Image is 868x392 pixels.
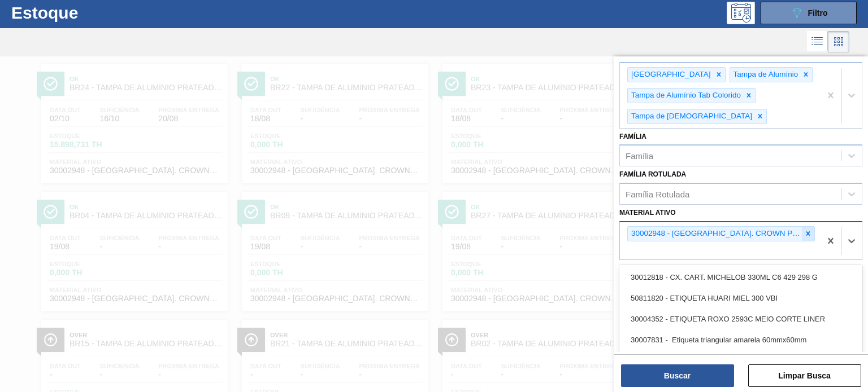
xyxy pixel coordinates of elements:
label: Família [619,133,646,140]
label: Família Rotulada [619,170,686,178]
div: Pogramando: nenhum usuário selecionado [727,2,755,24]
a: ÍconeOkBR22 - TAMPA DE ALUMÍNIO PRATEADA CROWN ISEData out18/08Suficiência-Próxima Entrega-Estoqu... [233,55,434,183]
button: Filtro [761,2,857,24]
div: Família Rotulada [626,190,689,199]
a: ÍconeOkBR24 - TAMPA DE ALUMÍNIO PRATEADA CROWN ISEData out02/10Suficiência16/10Próxima Entrega20/... [33,55,233,183]
div: 30012818 - CX. CART. MICHELOB 330ML C6 429 298 G [619,267,862,288]
div: 20002447 - KIT CONC. SUKITA TUBAINA FE1623 [619,350,862,371]
span: Filtro [808,8,828,17]
a: ÍconeOkBR23 - TAMPA DE ALUMÍNIO PRATEADA CROWN ISEData out18/08Suficiência-Próxima Entrega-Estoqu... [434,55,635,183]
a: ÍconeOkBR28 - TAMPA DE ALUMÍNIO PRATEADA CROWN ISEData out18/08Suficiência-Próxima Entrega-Estoqu... [635,55,835,183]
div: 50811820 - ETIQUETA HUARI MIEL 300 VBI [619,288,862,309]
div: Família [626,151,653,161]
h1: Estoque [11,6,173,19]
div: Tampa de Alumínio Tab Colorido [628,89,743,103]
div: 30007831 - Etiqueta triangular amarela 60mmx60mm [619,329,862,350]
div: 30002948 - [GEOGRAPHIC_DATA]. CROWN PRATA ISE [628,227,802,241]
div: Tampa de [DEMOGRAPHIC_DATA] [628,109,754,124]
div: Visão em Lista [807,31,828,52]
div: 30004352 - ETIQUETA ROXO 2593C MEIO CORTE LINER [619,309,862,329]
label: Material ativo [619,209,676,217]
div: [GEOGRAPHIC_DATA] [628,68,713,82]
div: Visão em Cards [828,31,849,52]
div: Tampa de Alumínio [730,68,800,82]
